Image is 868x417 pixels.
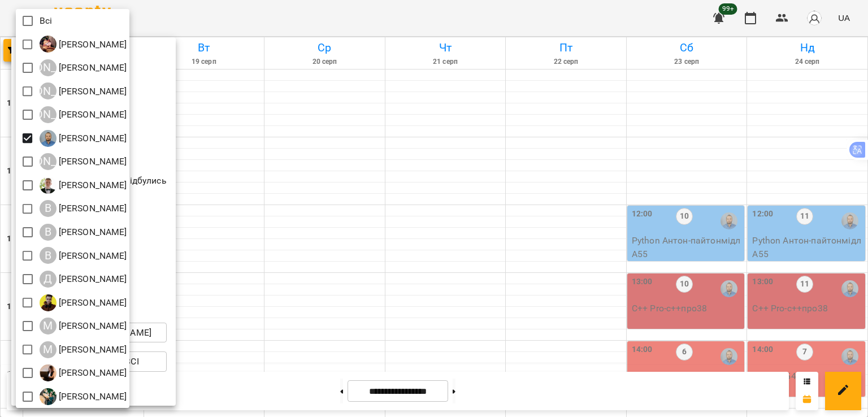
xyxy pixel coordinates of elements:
[57,249,127,263] p: [PERSON_NAME]
[57,202,127,215] p: [PERSON_NAME]
[40,294,57,311] img: Д
[40,36,127,53] a: І [PERSON_NAME]
[40,294,127,311] div: Денис Пущало
[40,247,127,264] a: В [PERSON_NAME]
[40,36,127,53] div: Ілля Петруша
[40,271,57,288] div: Д
[40,224,57,241] div: В
[40,364,127,381] div: Надія Шрай
[57,343,127,357] p: [PERSON_NAME]
[57,225,127,239] p: [PERSON_NAME]
[40,224,127,241] div: Володимир Ярошинський
[40,388,127,405] div: Ольга Мизюк
[40,364,127,381] a: Н [PERSON_NAME]
[57,319,127,333] p: [PERSON_NAME]
[40,318,57,335] div: М
[40,82,127,99] div: Аліна Москаленко
[40,106,127,123] a: [PERSON_NAME] [PERSON_NAME]
[40,106,127,123] div: Анастасія Герус
[40,59,57,76] div: [PERSON_NAME]
[40,341,57,358] div: М
[40,14,52,28] p: Всі
[40,224,127,241] a: В [PERSON_NAME]
[40,341,127,358] div: Михайло Поліщук
[40,341,127,358] a: М [PERSON_NAME]
[40,153,57,170] div: [PERSON_NAME]
[57,272,127,286] p: [PERSON_NAME]
[40,294,127,311] a: Д [PERSON_NAME]
[57,85,127,98] p: [PERSON_NAME]
[57,155,127,168] p: [PERSON_NAME]
[40,130,57,147] img: А
[40,247,127,264] div: Віталій Кадуха
[40,177,127,194] a: В [PERSON_NAME]
[40,177,57,194] img: В
[40,36,57,53] img: І
[57,38,127,51] p: [PERSON_NAME]
[40,318,127,335] div: Микита Пономарьов
[40,200,127,217] a: В [PERSON_NAME]
[40,271,127,288] div: Денис Замрій
[40,364,57,381] img: Н
[40,247,57,264] div: В
[40,388,57,405] img: О
[57,132,127,145] p: [PERSON_NAME]
[57,179,127,192] p: [PERSON_NAME]
[57,390,127,403] p: [PERSON_NAME]
[40,82,57,99] div: [PERSON_NAME]
[57,61,127,75] p: [PERSON_NAME]
[57,296,127,310] p: [PERSON_NAME]
[40,388,127,405] a: О [PERSON_NAME]
[57,366,127,380] p: [PERSON_NAME]
[40,130,127,147] a: А [PERSON_NAME]
[40,177,127,194] div: Вадим Моргун
[40,271,127,288] a: Д [PERSON_NAME]
[57,108,127,121] p: [PERSON_NAME]
[40,200,57,217] div: В
[40,59,127,76] div: Альберт Волков
[40,59,127,76] a: [PERSON_NAME] [PERSON_NAME]
[40,130,127,147] div: Антон Костюк
[40,153,127,170] div: Артем Кот
[40,318,127,335] a: М [PERSON_NAME]
[40,200,127,217] div: Владислав Границький
[40,153,127,170] a: [PERSON_NAME] [PERSON_NAME]
[40,106,57,123] div: [PERSON_NAME]
[40,82,127,99] a: [PERSON_NAME] [PERSON_NAME]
